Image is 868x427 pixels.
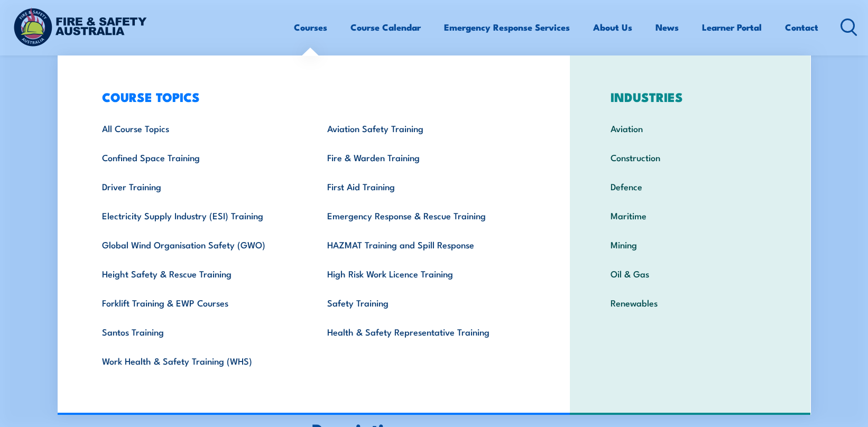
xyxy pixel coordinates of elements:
[594,201,786,230] a: Maritime
[594,259,786,288] a: Oil & Gas
[350,13,421,41] a: Course Calendar
[86,172,311,201] a: Driver Training
[593,13,632,41] a: About Us
[311,317,537,346] a: Health & Safety Representative Training
[444,13,570,41] a: Emergency Response Services
[311,172,537,201] a: First Aid Training
[86,346,311,375] a: Work Health & Safety Training (WHS)
[86,230,311,259] a: Global Wind Organisation Safety (GWO)
[702,13,762,41] a: Learner Portal
[311,288,537,317] a: Safety Training
[86,114,311,143] a: All Course Topics
[594,288,786,317] a: Renewables
[86,143,311,172] a: Confined Space Training
[311,143,537,172] a: Fire & Warden Training
[86,259,311,288] a: Height Safety & Rescue Training
[311,259,537,288] a: High Risk Work Licence Training
[594,143,786,172] a: Construction
[594,230,786,259] a: Mining
[86,288,311,317] a: Forklift Training & EWP Courses
[655,13,679,41] a: News
[594,114,786,143] a: Aviation
[86,317,311,346] a: Santos Training
[311,230,537,259] a: HAZMAT Training and Spill Response
[311,201,537,230] a: Emergency Response & Rescue Training
[594,172,786,201] a: Defence
[594,89,786,104] h3: INDUSTRIES
[294,13,327,41] a: Courses
[86,201,311,230] a: Electricity Supply Industry (ESI) Training
[86,89,537,104] h3: COURSE TOPICS
[785,13,818,41] a: Contact
[311,114,537,143] a: Aviation Safety Training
